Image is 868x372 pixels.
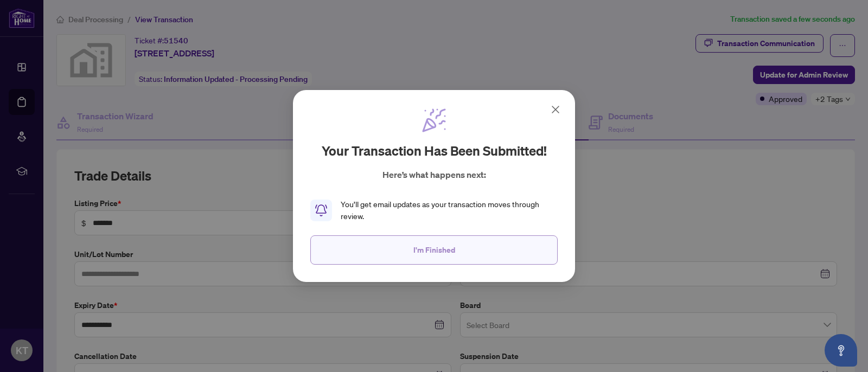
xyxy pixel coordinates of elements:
[341,198,558,222] div: You’ll get email updates as your transaction moves through review.
[310,235,558,265] button: I'm Finished
[382,168,486,181] p: Here’s what happens next:
[413,241,455,259] span: I'm Finished
[322,142,547,159] h2: Your transaction has been submitted!
[825,334,857,367] button: Open asap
